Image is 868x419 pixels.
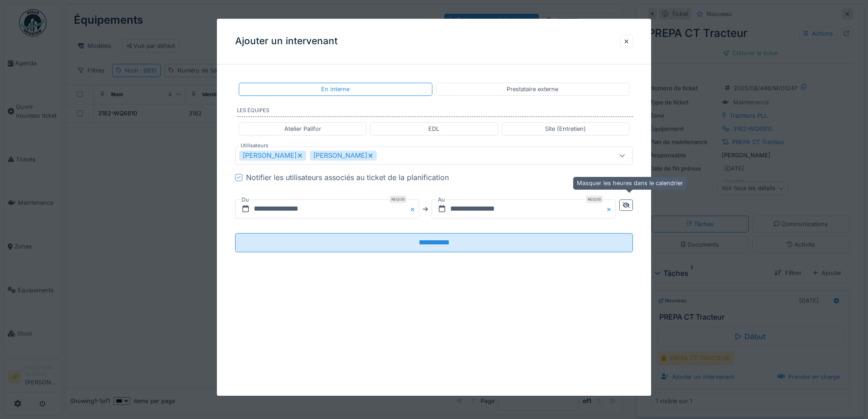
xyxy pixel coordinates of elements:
[437,195,446,205] label: Au
[310,151,377,161] div: [PERSON_NAME]
[409,200,419,219] button: Close
[545,124,586,133] div: Site (Entretien)
[235,36,338,47] h3: Ajouter un intervenant
[237,107,633,117] label: Les équipes
[606,200,616,219] button: Close
[586,196,603,203] div: Requis
[573,177,687,189] div: Masquer les heures dans le calendrier
[321,85,349,93] div: En interne
[428,124,439,133] div: EDL
[241,195,250,205] label: Du
[390,196,406,203] div: Requis
[239,142,270,150] label: Utilisateurs
[507,85,558,93] div: Prestataire externe
[239,151,306,161] div: [PERSON_NAME]
[284,124,321,133] div: Atelier Palifor
[246,172,449,183] div: Notifier les utilisateurs associés au ticket de la planification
